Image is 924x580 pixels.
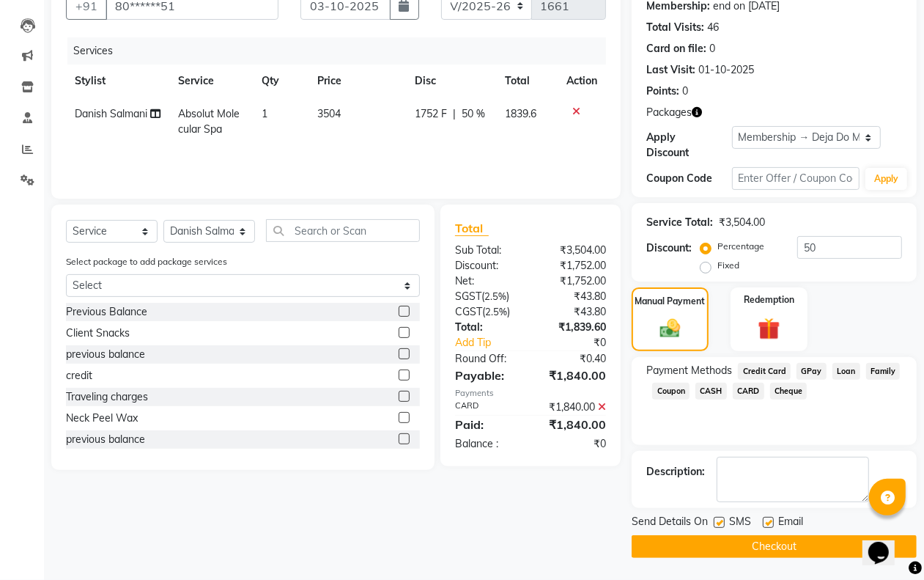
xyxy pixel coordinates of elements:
[444,274,531,289] div: Net:
[531,320,617,335] div: ₹1,839.60
[484,290,506,302] span: 2.5%
[415,106,447,122] span: 1752 F
[462,106,485,122] span: 50 %
[455,290,481,303] span: SGST
[646,84,679,99] div: Points:
[66,326,130,341] div: Client Snacks
[444,400,531,415] div: CARD
[646,130,731,161] div: Apply Discount
[66,65,169,98] th: Stylist
[444,351,531,367] div: Round Off:
[719,215,765,230] div: ₹3,504.00
[558,65,606,98] th: Action
[531,416,617,433] div: ₹1,840.00
[682,84,688,99] div: 0
[531,436,617,452] div: ₹0
[75,107,147,120] span: Danish Salmani
[744,293,794,306] label: Redemption
[797,363,827,380] span: GPay
[778,514,803,532] span: Email
[444,367,531,384] div: Payable:
[531,351,617,367] div: ₹0.40
[531,400,617,415] div: ₹1,840.00
[444,320,531,335] div: Total:
[444,289,531,304] div: ( )
[444,304,531,320] div: ( )
[531,243,617,258] div: ₹3,504.00
[406,65,496,98] th: Disc
[444,243,531,258] div: Sub Total:
[169,65,253,98] th: Service
[866,363,901,380] span: Family
[531,274,617,289] div: ₹1,752.00
[862,521,909,565] iframe: chat widget
[308,65,406,98] th: Price
[733,383,764,400] span: CARD
[505,107,536,120] span: 1839.6
[646,41,706,56] div: Card on file:
[266,219,420,242] input: Search or Scan
[652,383,690,400] span: Coupon
[455,221,489,236] span: Total
[66,368,92,383] div: credit
[646,241,692,256] div: Discount:
[444,335,545,350] a: Add Tip
[646,62,695,78] div: Last Visit:
[832,363,860,380] span: Loan
[632,535,917,558] button: Checkout
[444,416,531,433] div: Paid:
[646,363,732,378] span: Payment Methods
[66,389,148,405] div: Traveling charges
[646,464,705,480] div: Description:
[732,167,860,190] input: Enter Offer / Coupon Code
[729,514,751,532] span: SMS
[770,383,807,400] span: Cheque
[751,315,786,342] img: _gift.svg
[262,107,267,120] span: 1
[531,367,617,384] div: ₹1,840.00
[485,306,507,317] span: 2.5%
[738,363,791,380] span: Credit Card
[66,255,227,268] label: Select package to add package services
[444,258,531,274] div: Discount:
[646,215,713,230] div: Service Total:
[317,107,341,120] span: 3504
[717,240,764,253] label: Percentage
[635,295,706,308] label: Manual Payment
[531,304,617,320] div: ₹43.80
[695,383,727,400] span: CASH
[646,171,731,186] div: Coupon Code
[654,317,687,340] img: _cash.svg
[453,106,456,122] span: |
[865,168,907,190] button: Apply
[253,65,308,98] th: Qty
[632,514,708,532] span: Send Details On
[545,335,617,350] div: ₹0
[717,259,739,272] label: Fixed
[531,289,617,304] div: ₹43.80
[698,62,754,78] div: 01-10-2025
[646,105,692,120] span: Packages
[709,41,715,56] div: 0
[66,347,145,362] div: previous balance
[67,37,617,65] div: Services
[66,304,147,320] div: Previous Balance
[531,258,617,274] div: ₹1,752.00
[178,107,240,136] span: Absolut Molecular Spa
[707,20,719,35] div: 46
[646,20,704,35] div: Total Visits:
[66,411,138,426] div: Neck Peel Wax
[444,436,531,452] div: Balance :
[455,305,482,318] span: CGST
[66,432,145,447] div: previous balance
[496,65,558,98] th: Total
[455,387,606,400] div: Payments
